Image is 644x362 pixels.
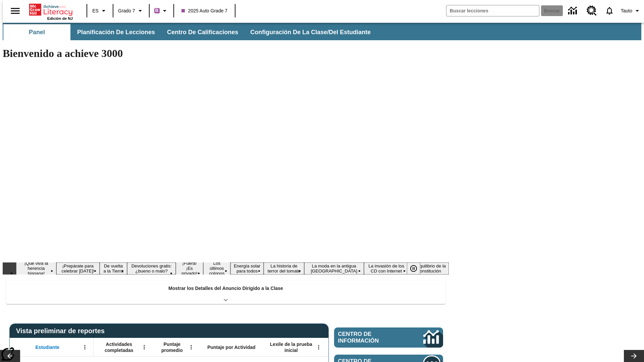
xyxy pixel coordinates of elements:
a: Notificaciones [601,2,618,19]
button: Diapositiva 6 Los últimos colonos [203,260,230,277]
button: Diapositiva 9 La moda en la antigua Roma [304,262,364,275]
span: Lexile de la prueba inicial [267,341,316,353]
span: Tauto [621,7,632,14]
a: Centro de información [334,327,443,348]
div: Portada [29,2,73,20]
input: Buscar campo [446,5,539,16]
span: Grado 7 [118,7,135,14]
a: Centro de recursos, Se abrirá en una pestaña nueva. [583,2,601,20]
span: ES [92,7,99,14]
button: Diapositiva 11 El equilibrio de la Constitución [409,262,449,275]
button: Diapositiva 3 De vuelta a la Tierra [100,262,127,275]
button: Diapositiva 7 Energía solar para todos [230,262,264,275]
button: Diapositiva 8 La historia de terror del tomate [264,262,304,275]
button: Diapositiva 5 ¡Fuera! ¡Es privado! [176,260,203,277]
button: Boost El color de la clase es morado/púrpura. Cambiar el color de la clase. [152,5,171,17]
span: Edición de NJ [47,16,73,20]
button: Abrir menú [314,342,324,352]
button: Diapositiva 2 ¡Prepárate para celebrar Juneteenth! [56,262,100,275]
span: Actividades completadas [97,341,141,353]
span: Vista preliminar de reportes [16,327,108,335]
button: Carrusel de lecciones, seguir [624,350,644,362]
button: Diapositiva 10 La invasión de los CD con Internet [364,262,409,275]
span: Puntaje promedio [156,341,188,353]
div: Subbarra de navegación [3,24,377,40]
a: Centro de información [564,2,583,20]
div: Pausar [407,262,427,275]
p: Mostrar los Detalles del Anuncio Dirigido a la Clase [168,285,283,292]
div: Subbarra de navegación [3,23,641,40]
span: Centro de información [338,331,401,344]
button: Centro de calificaciones [162,24,244,40]
span: B [155,6,159,15]
button: Abrir menú [186,342,196,352]
button: Abrir menú [80,342,90,352]
button: Grado: Grado 7, Elige un grado [115,5,147,17]
button: Diapositiva 4 Devoluciones gratis: ¿bueno o malo? [127,262,175,275]
button: Abrir el menú lateral [5,1,25,21]
div: Mostrar los Detalles del Anuncio Dirigido a la Clase [6,281,445,304]
h1: Bienvenido a achieve 3000 [3,47,449,60]
a: Portada [29,3,73,16]
button: Pausar [407,262,420,275]
button: Diapositiva 1 ¡Que viva la herencia hispana! [16,260,56,277]
button: Lenguaje: ES, Selecciona un idioma [89,5,111,17]
span: Puntaje por Actividad [207,344,255,350]
button: Planificación de lecciones [72,24,160,40]
span: Estudiante [36,344,60,350]
button: Panel [3,24,70,40]
button: Configuración de la clase/del estudiante [245,24,376,40]
button: Abrir menú [139,342,149,352]
span: 2025 Auto Grade 7 [181,7,228,14]
button: Perfil/Configuración [618,5,644,17]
